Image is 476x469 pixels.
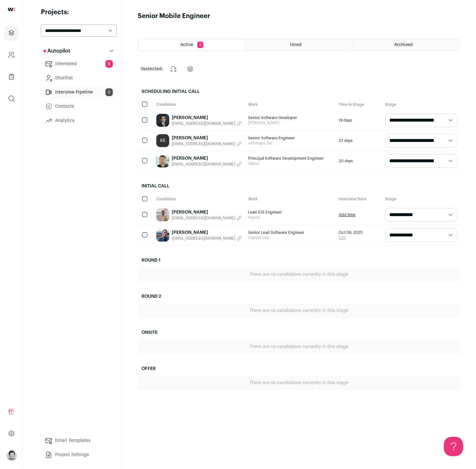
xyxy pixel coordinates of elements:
[172,135,242,141] a: [PERSON_NAME]
[41,72,117,85] a: Shortlist
[138,85,461,99] h2: Scheduling Initial Call
[41,448,117,461] a: Project Settings
[197,42,203,48] span: 5
[172,215,242,221] button: [EMAIL_ADDRESS][DOMAIN_NAME]
[248,156,332,161] span: Principal Software Development Engineer
[141,66,163,72] span: selected:
[245,193,335,205] div: Work
[248,120,332,125] span: [PERSON_NAME]
[248,215,332,220] span: Hypori
[339,235,363,240] a: Edit
[138,289,461,304] h2: Round 2
[180,43,193,47] span: Active
[172,121,235,126] span: [EMAIL_ADDRESS][DOMAIN_NAME]
[335,110,382,130] div: 19 days
[394,43,413,47] span: Archived
[290,43,302,47] span: Hired
[335,193,382,205] div: Interview Date
[444,437,463,456] iframe: Help Scout Beacon - Open
[172,236,235,241] span: [EMAIL_ADDRESS][DOMAIN_NAME]
[6,450,17,461] img: 606302-medium_jpg
[156,229,169,242] img: 6fe939a3c3794226d3dc5662d61e8fbf0da2443d5a73a002414022a82b350a58.jpg
[156,134,169,147] a: KR
[156,208,169,221] img: 416ca2f78ad37dcf409ac088eb387a73ab2d08d2e69a50ee120ceea6c0e8ec6c.jpg
[172,155,242,162] a: [PERSON_NAME]
[6,450,17,461] button: Open dropdown
[138,253,461,267] h2: Round 1
[382,193,461,205] div: Stage
[172,141,235,146] span: [EMAIL_ADDRESS][DOMAIN_NAME]
[41,100,117,113] a: Contacts
[335,99,382,110] div: Time in Stage
[248,135,332,141] span: Senior Software Engineer
[41,434,117,447] a: Email Templates
[339,212,355,217] a: Add time
[105,60,113,68] span: 8
[172,121,242,126] button: [EMAIL_ADDRESS][DOMAIN_NAME]
[141,67,143,71] span: 0
[335,131,382,151] div: 22 days
[172,162,235,167] span: [EMAIL_ADDRESS][DOMAIN_NAME]
[138,304,461,318] div: There are no candidates currently in this stage
[138,340,461,354] div: There are no candidates currently in this stage
[382,99,461,110] div: Stage
[4,69,19,85] a: Company Lists
[172,215,235,221] span: [EMAIL_ADDRESS][DOMAIN_NAME]
[156,114,169,127] img: 526d42d9340d12ab5f307ba01ce7f0eb8b37a13b92f0746bf35c099674c18c59.jpg
[246,39,353,51] a: Hired
[172,236,242,241] button: [EMAIL_ADDRESS][DOMAIN_NAME]
[335,151,382,171] div: 20 days
[248,235,332,240] span: Capital One
[172,162,242,167] button: [EMAIL_ADDRESS][DOMAIN_NAME]
[172,229,242,236] a: [PERSON_NAME]
[339,230,363,235] span: Oct 06, 2025
[105,88,113,96] span: 5
[41,114,117,127] a: Analytics
[8,8,15,11] img: wellfound-shorthand-0d5821cbd27db2630d0214b213865d53afaa358527fdda9d0ea32b1df1b89c2c.svg
[156,155,169,167] img: b26b8786ce0f1e3c18712c54fd3ea35577779f4b3c3a8d132ab8feb029fc889b
[138,325,461,340] h2: Onsite
[41,45,117,57] button: Autopilot
[153,193,245,205] div: Candidate
[41,8,117,17] h2: Projects:
[41,57,117,70] a: Interested8
[248,115,332,120] span: Senior Software Developer
[248,161,332,166] span: Yahoo
[172,209,242,215] a: [PERSON_NAME]
[138,267,461,282] div: There are no candidates currently in this stage
[138,12,210,21] h1: Senior Mobile Engineer
[138,179,461,193] h2: Initial Call
[245,99,335,110] div: Work
[172,115,242,121] a: [PERSON_NAME]
[4,47,19,63] a: Company and ATS Settings
[172,141,242,146] button: [EMAIL_ADDRESS][DOMAIN_NAME]
[41,86,117,99] a: Interview Pipeline5
[138,376,461,390] div: There are no candidates currently in this stage
[153,99,245,110] div: Candidate
[166,61,181,77] button: Change stage
[248,210,332,215] span: Lead iOS Engineer
[138,362,461,376] h2: Offer
[248,141,332,146] span: onXmaps, Inc.
[44,47,70,55] p: Autopilot
[4,25,19,41] a: Projects
[248,230,332,235] span: Senior Lead Software Engineer
[353,39,460,51] a: Archived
